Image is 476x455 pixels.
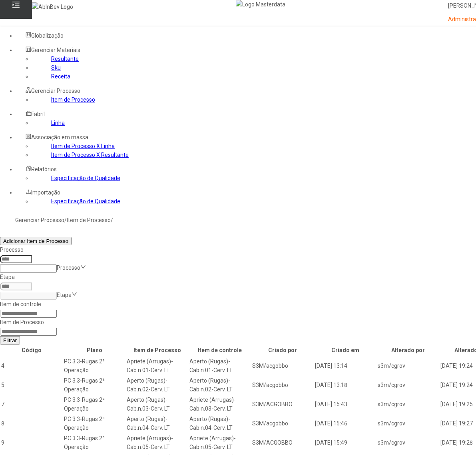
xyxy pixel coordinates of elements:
[31,47,80,53] span: Gerenciar Materiais
[252,345,314,355] th: Criado por
[1,357,63,375] td: 4
[51,96,95,103] a: Item de Processo
[31,189,60,196] span: Importação
[111,217,113,223] nz-breadcrumb-separator: /
[64,395,125,413] td: PC 3.3-Rugas 2ª Operação
[377,376,439,394] td: s3m/cgrov
[189,345,251,355] th: Item de controle
[189,395,251,413] td: Apriete (Arrugas)-Cab.n.03-Cerv. LT
[1,376,63,394] td: 5
[252,376,314,394] td: S3M/acgobbo
[51,143,115,149] a: Item de Processo X Linha
[51,198,120,204] a: Especificação de Qualidade
[31,166,57,172] span: Relatórios
[51,56,79,62] a: Resultante
[3,337,17,343] span: Filtrar
[126,395,188,413] td: Aperto (Rugas)-Cab.n.03-Cerv. LT
[252,395,314,413] td: S3M/ACGOBBO
[1,414,63,433] td: 8
[126,414,188,433] td: Aperto (Rugas)-Cab.n.04-Cerv. LT
[31,111,45,117] span: Fabril
[126,376,188,394] td: Aperto (Rugas)-Cab.n.02-Cerv. LT
[31,88,80,94] span: Gerenciar Processo
[57,292,72,298] nz-select-placeholder: Etapa
[126,433,188,452] td: Apriete (Arrugas)-Cab.n.05-Cerv. LT
[67,217,111,223] a: Item de Processo
[64,357,125,375] td: PC 3.3-Rugas 2ª Operação
[31,134,88,140] span: Associação em massa
[189,433,251,452] td: Apriete (Arrugas)-Cab.n.05-Cerv. LT
[377,414,439,433] td: s3m/cgrov
[64,376,125,394] td: PC 3.3-Rugas 2ª Operação
[189,414,251,433] td: Aperto (Rugas)-Cab.n.04-Cerv. LT
[252,414,314,433] td: S3M/acgobbo
[315,433,376,452] td: [DATE] 15:49
[252,357,314,375] td: S3M/acgobbo
[1,395,63,413] td: 7
[377,357,439,375] td: s3m/cgrov
[1,433,63,452] td: 9
[3,238,68,244] span: Adicionar Item de Processo
[51,120,65,126] a: Linha
[57,265,80,271] nz-select-placeholder: Processo
[315,395,376,413] td: [DATE] 15:43
[64,217,67,223] nz-breadcrumb-separator: /
[1,345,63,355] th: Código
[126,357,188,375] td: Apriete (Arrugas)-Cab.n.01-Cerv. LT
[51,175,120,181] a: Especificação de Qualidade
[189,357,251,375] td: Aperto (Rugas)-Cab.n.01-Cerv. LT
[315,414,376,433] td: [DATE] 15:46
[377,433,439,452] td: s3m/cgrov
[377,345,439,355] th: Alterado por
[377,395,439,413] td: s3m/cgrov
[126,345,188,355] th: Item de Processo
[15,217,64,223] a: Gerenciar Processo
[64,345,125,355] th: Plano
[315,357,376,375] td: [DATE] 13:14
[51,152,129,158] a: Item de Processo X Resultante
[51,64,61,71] a: Sku
[315,345,376,355] th: Criado em
[64,414,125,433] td: PC 3.3-Rugas 2ª Operação
[31,32,64,39] span: Globalização
[252,433,314,452] td: S3M/ACGOBBO
[315,376,376,394] td: [DATE] 13:18
[64,433,125,452] td: PC 3.3-Rugas 2ª Operação
[51,73,70,80] a: Receita
[189,376,251,394] td: Aperto (Rugas)-Cab.n.02-Cerv. LT
[32,2,73,11] img: AbInBev Logo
